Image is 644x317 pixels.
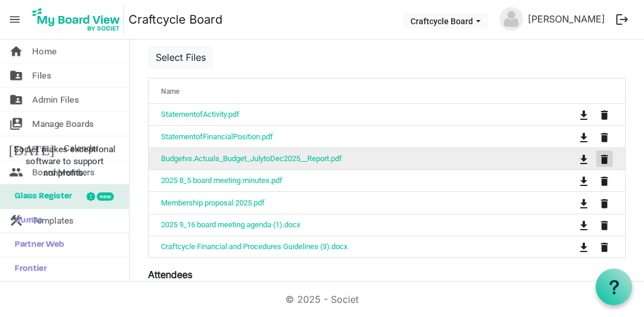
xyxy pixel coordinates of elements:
button: Remove [596,106,613,123]
button: Remove [596,172,613,189]
a: Craftcycle Financial and Procedures Guidelines (3).docx [161,242,347,251]
span: Glass Register [9,185,72,208]
span: Partner Web [9,233,64,257]
button: Download [576,151,592,167]
a: Membership proposal 2025.pdf [161,198,265,207]
a: [PERSON_NAME] [523,7,610,31]
a: StatementofFinancialPosition.pdf [161,132,273,141]
td: is Command column column header [551,104,625,125]
a: Budgetvs.Actuals_Budget_JulytoDec2025__Report.pdf [161,154,342,163]
td: StatementofFinancialPosition.pdf is template cell column header Name [149,125,551,147]
button: Download [576,238,592,255]
span: menu [4,8,26,31]
td: 2025 8_5 board meeting minutes.pdf is template cell column header Name [149,169,551,191]
button: Remove [596,151,613,167]
td: Craftcycle Financial and Procedures Guidelines (3).docx is template cell column header Name [149,236,551,257]
button: Remove [596,217,613,233]
span: Name [161,87,179,96]
td: StatementofActivity.pdf is template cell column header Name [149,104,551,125]
a: Craftcycle Board [129,8,222,31]
td: is Command column column header [551,236,625,257]
span: Frontier [9,257,47,281]
button: Remove [596,128,613,145]
span: [DATE] [9,136,54,160]
td: Budgetvs.Actuals_Budget_JulytoDec2025__Report.pdf is template cell column header Name [149,148,551,169]
label: Attendees [148,267,192,282]
td: is Command column column header [551,148,625,169]
div: new [97,192,114,201]
a: My Board View Logo [29,5,129,34]
td: Membership proposal 2025.pdf is template cell column header Name [149,191,551,213]
td: is Command column column header [551,125,625,147]
span: Home [32,40,57,63]
a: © 2025 - Societ [285,293,359,305]
a: 2025 8_5 board meeting minutes.pdf [161,176,282,185]
button: Select Files [148,46,213,68]
span: home [9,40,23,63]
button: Craftcycle Board dropdownbutton [403,12,488,29]
a: 2025 9_16 board meeting agenda (1).docx [161,220,300,229]
button: Remove [596,194,613,211]
td: 2025 9_16 board meeting agenda (1).docx is template cell column header Name [149,214,551,236]
td: is Command column column header [551,169,625,191]
span: folder_shared [9,64,23,87]
img: My Board View Logo [29,5,124,34]
span: Calendar [64,136,98,160]
button: Remove [596,238,613,255]
button: Download [576,128,592,145]
button: logout [610,7,635,32]
img: no-profile-picture.svg [500,7,523,31]
span: Admin Files [32,88,79,112]
a: StatementofActivity.pdf [161,110,239,119]
span: switch_account [9,112,23,136]
span: folder_shared [9,88,23,112]
span: Files [32,64,51,87]
span: Societ makes exceptional software to support nonprofits. [5,143,124,179]
button: Download [576,106,592,123]
td: is Command column column header [551,214,625,236]
span: Sumac [9,209,42,233]
button: Download [576,172,592,189]
span: Manage Boards [32,112,94,136]
td: is Command column column header [551,191,625,213]
button: Download [576,194,592,211]
button: Download [576,217,592,233]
